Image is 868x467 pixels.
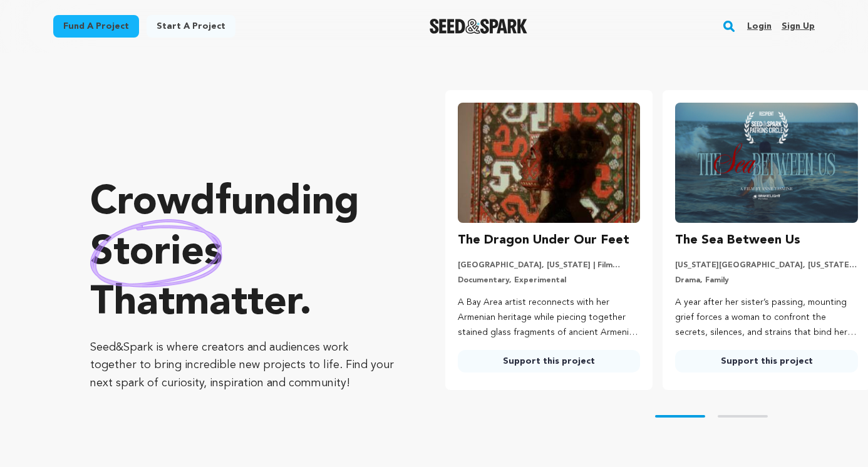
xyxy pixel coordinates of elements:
p: A year after her sister’s passing, mounting grief forces a woman to confront the secrets, silence... [675,295,858,340]
a: Seed&Spark Homepage [430,19,528,34]
a: Login [747,16,772,36]
p: [US_STATE][GEOGRAPHIC_DATA], [US_STATE] | Film Short [675,260,858,270]
a: Support this project [675,350,858,372]
img: The Dragon Under Our Feet image [458,103,641,223]
a: Sign up [782,16,815,36]
p: Documentary, Experimental [458,275,641,285]
p: Seed&Spark is where creators and audiences work together to bring incredible new projects to life... [90,339,395,393]
a: Start a project [147,15,235,38]
a: Fund a project [53,15,139,38]
p: A Bay Area artist reconnects with her Armenian heritage while piecing together stained glass frag... [458,295,641,340]
a: Support this project [458,350,641,372]
p: Drama, Family [675,275,858,285]
img: hand sketched image [90,219,222,287]
img: The Sea Between Us image [675,103,858,223]
span: matter [175,284,299,324]
h3: The Dragon Under Our Feet [458,230,629,250]
p: [GEOGRAPHIC_DATA], [US_STATE] | Film Feature [458,260,641,270]
h3: The Sea Between Us [675,230,800,250]
img: Seed&Spark Logo Dark Mode [430,19,528,34]
p: Crowdfunding that . [90,178,395,329]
